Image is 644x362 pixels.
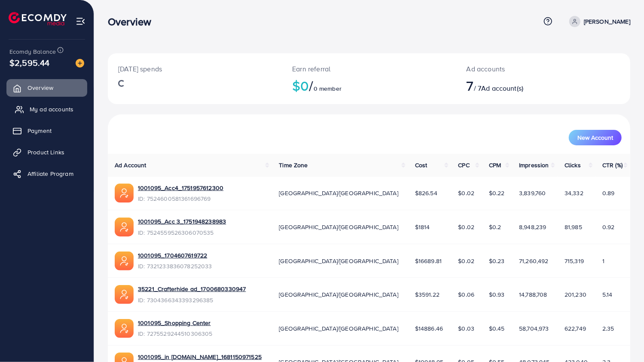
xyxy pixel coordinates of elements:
[519,223,546,231] span: 8,948,239
[565,161,581,169] span: Clicks
[138,329,213,338] span: ID: 7275529244510306305
[6,79,87,96] a: Overview
[27,148,64,156] span: Product Links
[577,135,613,141] span: New Account
[565,290,586,299] span: 201,230
[565,189,583,197] span: 34,332
[314,84,342,93] span: 0 member
[602,223,615,231] span: 0.92
[6,165,87,182] a: Affiliate Program
[138,228,226,237] span: ID: 7524559526306070535
[415,257,442,265] span: $16689.81
[458,324,474,333] span: $0.03
[489,189,505,197] span: $0.22
[565,324,586,333] span: 622,749
[602,189,615,197] span: 0.89
[519,161,549,169] span: Impression
[6,101,87,118] a: My ad accounts
[138,251,207,260] a: 1001095_1704607619722
[467,77,577,94] h2: / 7
[519,189,546,197] span: 3,839,760
[519,290,547,299] span: 14,788,708
[481,83,523,93] span: Ad account(s)
[415,189,437,197] span: $826.54
[279,223,398,231] span: [GEOGRAPHIC_DATA]/[GEOGRAPHIC_DATA]
[458,161,469,169] span: CPC
[489,290,505,299] span: $0.93
[6,122,87,139] a: Payment
[602,324,614,333] span: 2.35
[76,16,85,26] img: menu
[415,161,427,169] span: Cost
[458,189,474,197] span: $0.02
[602,161,623,169] span: CTR (%)
[415,324,443,333] span: $14886.46
[569,130,622,145] button: New Account
[458,290,474,299] span: $0.06
[458,223,474,231] span: $0.02
[467,64,577,74] p: Ad accounts
[6,144,87,161] a: Product Links
[27,126,52,135] span: Payment
[27,169,73,178] span: Affiliate Program
[115,319,134,338] img: ic-ads-acc.e4c84228.svg
[138,262,212,270] span: ID: 7321233836078252033
[565,257,584,265] span: 715,319
[279,257,398,265] span: [GEOGRAPHIC_DATA]/[GEOGRAPHIC_DATA]
[279,290,398,299] span: [GEOGRAPHIC_DATA]/[GEOGRAPHIC_DATA]
[138,184,223,192] a: 1001095_Acc4_1751957612300
[9,56,49,69] span: $2,595.44
[566,16,630,27] a: [PERSON_NAME]
[489,257,505,265] span: $0.23
[138,319,211,327] a: 1001095_Shopping Center
[138,194,223,203] span: ID: 7524600581361696769
[138,217,226,226] a: 1001095_Acc 3_1751948238983
[76,59,84,67] img: image
[489,324,505,333] span: $0.45
[415,223,430,231] span: $1814
[279,189,398,197] span: [GEOGRAPHIC_DATA]/[GEOGRAPHIC_DATA]
[458,257,474,265] span: $0.02
[115,161,147,169] span: Ad Account
[279,161,308,169] span: Time Zone
[9,47,56,56] span: Ecomdy Balance
[489,161,501,169] span: CPM
[115,252,134,270] img: ic-ads-acc.e4c84228.svg
[519,257,549,265] span: 71,260,492
[9,12,67,25] img: logo
[467,76,474,95] span: 7
[138,296,246,304] span: ID: 7304366343393296385
[115,218,134,236] img: ic-ads-acc.e4c84228.svg
[309,76,314,95] span: /
[30,105,73,114] span: My ad accounts
[489,223,501,231] span: $0.2
[292,64,446,74] p: Earn referral
[602,290,613,299] span: 5.14
[27,83,53,92] span: Overview
[115,184,134,202] img: ic-ads-acc.e4c84228.svg
[584,16,630,27] p: [PERSON_NAME]
[519,324,549,333] span: 58,704,973
[279,324,398,333] span: [GEOGRAPHIC_DATA]/[GEOGRAPHIC_DATA]
[118,64,272,74] p: [DATE] spends
[292,77,446,94] h2: $0
[138,285,246,293] a: 35221_Crafterhide ad_1700680330947
[138,353,262,361] a: 1001095_in [DOMAIN_NAME]_1681150971525
[108,15,158,28] h3: Overview
[415,290,440,299] span: $3591.22
[602,257,604,265] span: 1
[565,223,582,231] span: 81,985
[115,285,134,304] img: ic-ads-acc.e4c84228.svg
